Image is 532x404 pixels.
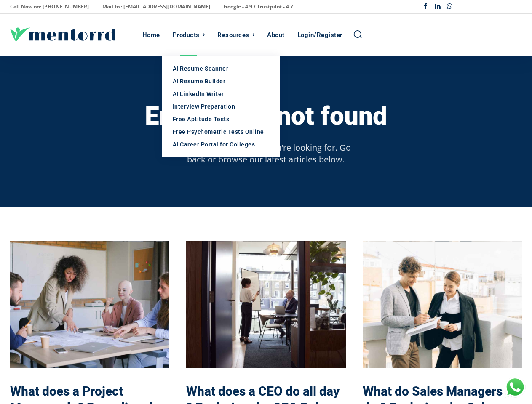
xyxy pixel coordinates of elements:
[162,138,280,151] a: AI Career Portal for Colleges
[173,77,270,85] div: AI Resume Builder
[162,88,280,100] a: AI LinkedIn Writer
[353,29,362,39] a: Search
[293,14,347,56] a: Login/Register
[10,27,138,42] a: Logo
[420,1,432,13] a: Facebook
[267,14,285,56] div: About
[444,1,456,13] a: Whatsapp
[297,14,342,56] div: Login/Register
[505,377,526,398] div: Chat with Us
[10,241,169,369] a: What does a Project Manager do? Revealing the role, skills needed
[168,14,209,56] a: Products
[363,241,522,369] a: What do Sales Managers do ? Exploring the Sales Manager Role
[173,14,200,56] div: Products
[173,102,270,111] div: Interview Preparation
[432,1,444,13] a: Linkedin
[213,14,259,56] a: Resources
[173,90,270,98] div: AI LinkedIn Writer
[173,115,270,123] div: Free Aptitude Tests
[173,128,270,136] div: Free Psychometric Tests Online
[162,75,280,88] a: AI Resume Builder
[162,100,280,113] a: Interview Preparation
[102,1,210,13] p: Mail to : [EMAIL_ADDRESS][DOMAIN_NAME]
[173,64,270,73] div: AI Resume Scanner
[138,14,164,56] a: Home
[162,62,280,75] a: AI Resume Scanner
[224,1,293,13] p: Google - 4.9 / Trustpilot - 4.7
[186,241,345,369] a: What does a CEO do all day ? Exploring the CEO Roles & Responsibilities
[263,14,289,56] a: About
[145,102,387,130] h3: Error 404 - not found
[142,14,160,56] div: Home
[217,14,249,56] div: Resources
[173,140,270,149] div: AI Career Portal for Colleges
[162,125,280,138] a: Free Psychometric Tests Online
[10,1,89,13] p: Call Now on: [PHONE_NUMBER]
[162,113,280,125] a: Free Aptitude Tests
